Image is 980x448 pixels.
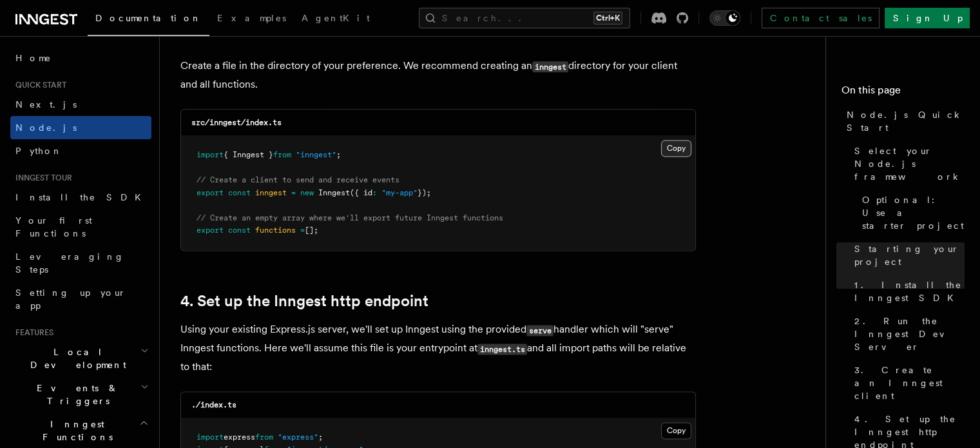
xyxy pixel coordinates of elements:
[849,237,965,273] a: Starting your project
[255,188,287,197] span: inngest
[15,146,62,156] span: Python
[10,382,140,407] span: Events & Triggers
[197,188,224,197] span: export
[854,315,965,353] span: 2. Run the Inngest Dev Server
[709,10,740,26] button: Toggle dark mode
[300,226,305,235] span: =
[15,192,149,202] span: Install the SDK
[15,52,52,64] span: Home
[15,99,77,110] span: Next.js
[197,433,224,442] span: import
[862,193,965,232] span: Optional: Use a starter project
[847,108,965,134] span: Node.js Quick Start
[197,226,224,235] span: export
[255,433,273,442] span: from
[294,4,378,35] a: AgentKit
[302,13,370,23] span: AgentKit
[10,376,151,413] button: Events & Triggers
[180,320,696,376] p: Using your existing Express.js server, we'll set up Inngest using the provided handler which will...
[228,188,251,197] span: const
[10,327,53,338] span: Features
[336,150,341,159] span: ;
[532,61,568,72] code: inngest
[318,188,350,197] span: Inngest
[197,175,399,184] span: // Create a client to send and receive events
[885,8,970,28] a: Sign Up
[849,358,965,407] a: 3. Create an Inngest client
[419,8,630,28] button: Search...Ctrl+K
[849,309,965,358] a: 2. Run the Inngest Dev Server
[477,344,527,355] code: inngest.ts
[350,188,372,197] span: ({ id
[526,325,553,336] code: serve
[10,80,66,90] span: Quick start
[10,418,139,443] span: Inngest Functions
[224,433,255,442] span: express
[593,12,622,24] kbd: Ctrl+K
[10,346,140,371] span: Local Development
[191,400,236,409] code: ./index.ts
[381,188,418,197] span: "my-app"
[228,226,251,235] span: const
[10,281,151,317] a: Setting up your app
[661,140,691,157] button: Copy
[88,4,209,36] a: Documentation
[197,150,224,159] span: import
[10,116,151,139] a: Node.js
[217,13,286,23] span: Examples
[854,242,965,268] span: Starting your project
[10,340,151,376] button: Local Development
[849,139,965,188] a: Select your Node.js framework
[273,150,291,159] span: from
[209,4,294,35] a: Examples
[224,150,273,159] span: { Inngest }
[278,433,318,442] span: "express"
[15,215,92,239] span: Your first Functions
[95,13,202,23] span: Documentation
[854,278,965,304] span: 1. Install the Inngest SDK
[841,83,965,103] h4: On this page
[10,173,72,183] span: Inngest tour
[10,245,151,281] a: Leveraging Steps
[762,8,879,28] a: Contact sales
[10,209,151,245] a: Your first Functions
[841,103,965,139] a: Node.js Quick Start
[854,364,965,402] span: 3. Create an Inngest client
[15,122,77,133] span: Node.js
[318,433,323,442] span: ;
[849,273,965,309] a: 1. Install the Inngest SDK
[291,188,296,197] span: =
[10,46,151,70] a: Home
[15,287,126,311] span: Setting up your app
[15,251,124,275] span: Leveraging Steps
[661,422,691,439] button: Copy
[854,144,965,183] span: Select your Node.js framework
[418,188,431,197] span: });
[191,118,282,127] code: src/inngest/index.ts
[197,213,503,222] span: // Create an empty array where we'll export future Inngest functions
[296,150,336,159] span: "inngest"
[255,226,296,235] span: functions
[10,93,151,116] a: Next.js
[10,139,151,162] a: Python
[300,188,314,197] span: new
[305,226,318,235] span: [];
[372,188,377,197] span: :
[10,186,151,209] a: Install the SDK
[857,188,965,237] a: Optional: Use a starter project
[180,57,696,93] p: Create a file in the directory of your preference. We recommend creating an directory for your cl...
[180,292,428,310] a: 4. Set up the Inngest http endpoint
